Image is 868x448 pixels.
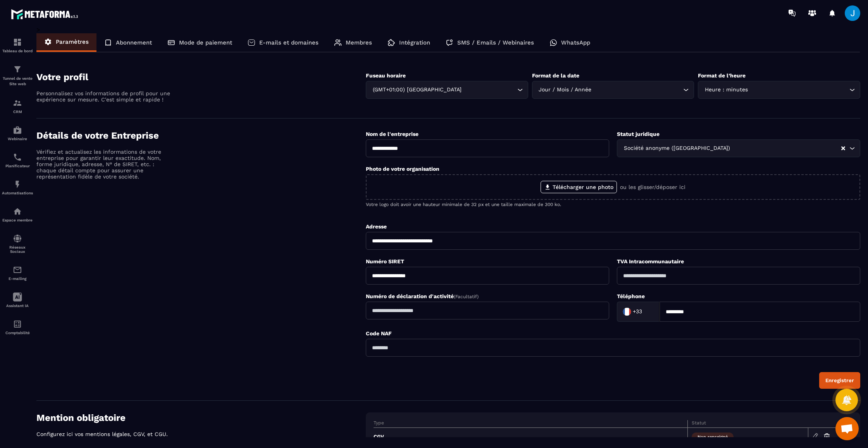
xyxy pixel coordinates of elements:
[2,218,33,222] p: Espace membre
[622,144,732,153] span: Société anonyme ([GEOGRAPHIC_DATA])
[2,259,33,287] a: emailemailE-mailing
[366,131,418,137] label: Nom de l'entreprise
[532,81,694,99] div: Search for option
[532,72,579,79] label: Format de la date
[835,417,859,440] div: Ouvrir le chat
[366,166,439,172] label: Photo de votre organisation
[2,287,33,314] a: Assistant IA
[644,306,651,318] input: Search for option
[366,223,387,230] label: Adresse
[819,372,860,389] button: Enregistrer
[371,86,463,94] span: (GMT+01:00) [GEOGRAPHIC_DATA]
[13,125,22,135] img: automations
[399,39,430,46] p: Intégration
[2,59,33,93] a: formationformationTunnel de vente Site web
[698,81,860,99] div: Search for option
[13,180,22,189] img: automations
[2,110,33,114] p: CRM
[366,202,860,207] p: Votre logo doit avoir une hauteur minimale de 32 px et une taille maximale de 300 ko.
[13,265,22,275] img: email
[2,201,33,228] a: automationsautomationsEspace membre
[841,146,845,151] button: Clear Selected
[620,184,685,190] p: ou les glisser/déposer ici
[2,164,33,168] p: Planificateur
[2,191,33,195] p: Automatisations
[593,86,682,94] input: Search for option
[825,378,854,383] div: Enregistrer
[13,153,22,162] img: scheduler
[541,181,617,193] label: Télécharger une photo
[633,308,642,316] span: +33
[11,7,81,21] img: logo
[703,86,749,94] span: Heure : minutes
[454,294,479,299] span: (Facultatif)
[2,304,33,308] p: Assistant IA
[2,32,33,59] a: formationformationTableau de bord
[36,72,366,82] h4: Votre profil
[2,174,33,201] a: automationsautomationsAutomatisations
[2,245,33,254] p: Réseaux Sociaux
[2,331,33,335] p: Comptabilité
[2,49,33,53] p: Tableau de bord
[13,98,22,108] img: formation
[13,207,22,216] img: automations
[617,302,660,322] div: Search for option
[36,412,366,423] h4: Mention obligatoire
[617,139,860,157] div: Search for option
[2,228,33,259] a: social-networksocial-networkRéseaux Sociaux
[463,86,515,94] input: Search for option
[2,76,33,87] p: Tunnel de vente Site web
[259,39,319,46] p: E-mails et domaines
[2,314,33,341] a: accountantaccountantComptabilité
[619,304,635,319] img: Country Flag
[346,39,372,46] p: Membres
[2,276,33,281] p: E-mailing
[374,420,687,428] th: Type
[13,234,22,243] img: social-network
[56,38,89,45] p: Paramètres
[692,433,734,441] span: Non renseigné
[617,131,660,137] label: Statut juridique
[698,72,746,79] label: Format de l’heure
[366,81,528,99] div: Search for option
[2,147,33,174] a: schedulerschedulerPlanificateur
[537,86,593,94] span: Jour / Mois / Année
[561,39,590,46] p: WhatsApp
[36,130,366,141] h4: Détails de votre Entreprise
[13,319,22,329] img: accountant
[2,120,33,147] a: automationsautomationsWebinaire
[749,86,847,94] input: Search for option
[2,137,33,141] p: Webinaire
[366,293,479,299] label: Numéro de déclaration d'activité
[366,72,406,79] label: Fuseau horaire
[617,293,645,299] label: Téléphone
[2,93,33,120] a: formationformationCRM
[687,420,808,428] th: Statut
[374,428,687,445] td: CGV
[457,39,534,46] p: SMS / Emails / Webinaires
[617,258,684,264] label: TVA Intracommunautaire
[36,149,172,180] p: Vérifiez et actualisez les informations de votre entreprise pour garantir leur exactitude. Nom, f...
[36,90,172,103] p: Personnalisez vos informations de profil pour une expérience sur mesure. C'est simple et rapide !
[116,39,152,46] p: Abonnement
[13,65,22,74] img: formation
[13,38,22,47] img: formation
[179,39,232,46] p: Mode de paiement
[732,144,840,153] input: Search for option
[366,330,392,336] label: Code NAF
[366,258,404,264] label: Numéro SIRET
